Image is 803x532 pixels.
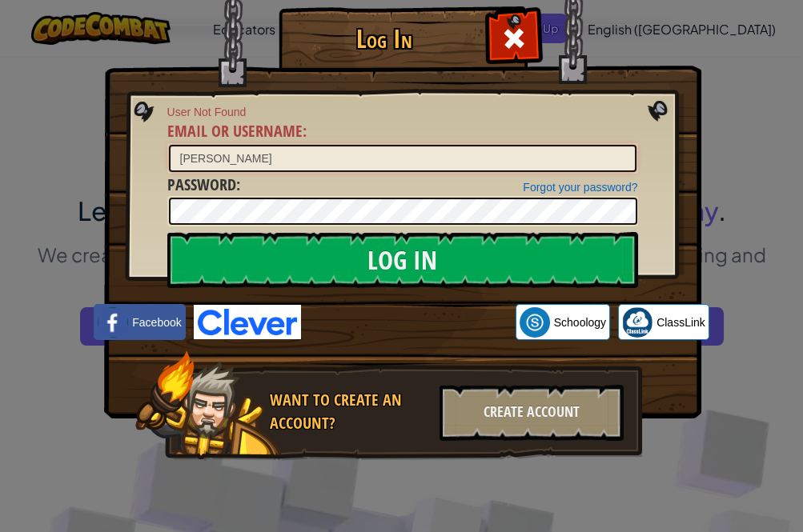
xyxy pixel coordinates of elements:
span: User Not Found [167,104,638,120]
img: facebook_small.png [98,307,128,338]
iframe: Bouton "Se connecter avec Google" [301,305,516,340]
span: Password [167,174,236,195]
img: clever-logo-blue.png [194,305,301,339]
span: Facebook [132,314,181,330]
span: Schoology [554,314,606,330]
img: schoology.png [520,307,550,338]
a: Forgot your password? [523,181,637,194]
label: : [167,120,307,143]
h1: Log In [283,25,487,53]
input: Log In [167,232,638,288]
label: : [167,174,240,197]
span: Email or Username [167,120,303,142]
div: Want to create an account? [270,389,430,434]
div: Create Account [440,385,624,441]
img: classlink-logo-small.png [622,307,652,338]
span: ClassLink [656,314,705,330]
